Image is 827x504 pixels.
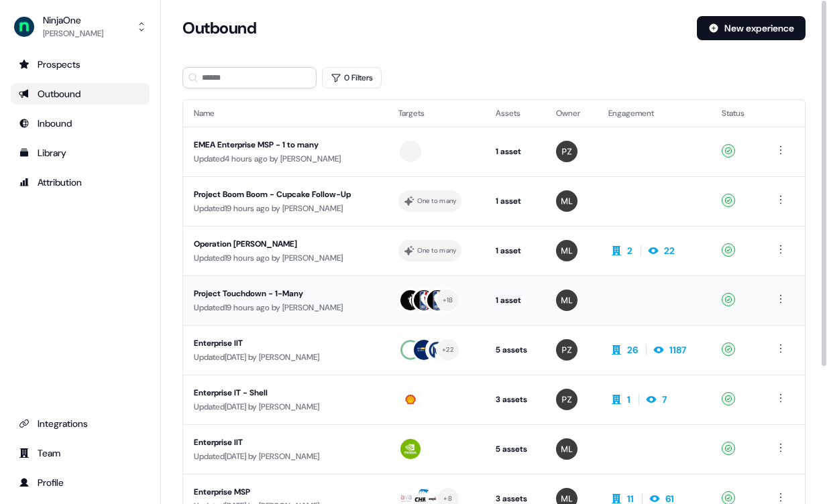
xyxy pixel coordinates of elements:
[19,476,142,489] div: Profile
[556,339,577,361] img: Petra
[556,290,577,311] img: Megan
[11,113,150,134] a: Go to Inbound
[194,237,377,251] div: Operation [PERSON_NAME]
[417,195,457,207] div: One to many
[182,18,256,38] h3: Outbound
[11,172,150,193] a: Go to attribution
[442,344,453,356] div: + 22
[194,138,377,151] div: EMEA Enterprise MSP - 1 to many
[11,54,150,75] a: Go to prospects
[556,141,577,162] img: Petra
[183,100,388,127] th: Name
[19,58,142,71] div: Prospects
[11,413,150,434] a: Go to integrations
[11,11,150,43] button: NinjaOne[PERSON_NAME]
[194,450,377,463] div: Updated [DATE] by [PERSON_NAME]
[496,194,535,208] div: 1 asset
[496,244,535,257] div: 1 asset
[627,343,638,357] div: 26
[194,351,377,364] div: Updated [DATE] by [PERSON_NAME]
[194,336,377,350] div: Enterprise IIT
[194,386,377,399] div: Enterprise IT - Shell
[194,400,377,414] div: Updated [DATE] by [PERSON_NAME]
[19,87,142,101] div: Outbound
[556,389,577,410] img: Petra
[627,244,632,257] div: 2
[43,27,103,40] div: [PERSON_NAME]
[669,343,686,357] div: 1187
[711,100,762,127] th: Status
[496,442,535,456] div: 5 assets
[417,245,457,257] div: One to many
[496,294,535,307] div: 1 asset
[664,244,675,257] div: 22
[19,446,142,460] div: Team
[556,190,577,212] img: Megan
[11,83,150,105] a: Go to outbound experience
[11,472,150,493] a: Go to profile
[322,67,382,88] button: 0 Filters
[19,146,142,160] div: Library
[194,202,377,215] div: Updated 19 hours ago by [PERSON_NAME]
[545,100,598,127] th: Owner
[19,176,142,189] div: Attribution
[556,438,577,460] img: Megan
[485,100,545,127] th: Assets
[194,485,377,499] div: Enterprise MSP
[194,436,377,449] div: Enterprise IIT
[19,117,142,130] div: Inbound
[194,287,377,300] div: Project Touchdown - 1-Many
[388,100,485,127] th: Targets
[11,442,150,464] a: Go to team
[43,13,103,27] div: NinjaOne
[11,142,150,164] a: Go to templates
[194,251,377,265] div: Updated 19 hours ago by [PERSON_NAME]
[496,393,535,406] div: 3 assets
[496,145,535,158] div: 1 asset
[662,393,667,406] div: 7
[443,294,453,306] div: + 18
[19,417,142,430] div: Integrations
[598,100,711,127] th: Engagement
[194,152,377,166] div: Updated 4 hours ago by [PERSON_NAME]
[194,301,377,314] div: Updated 19 hours ago by [PERSON_NAME]
[627,393,630,406] div: 1
[556,240,577,261] img: Megan
[697,16,806,40] button: New experience
[496,343,535,357] div: 5 assets
[194,188,377,201] div: Project Boom Boom - Cupcake Follow-Up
